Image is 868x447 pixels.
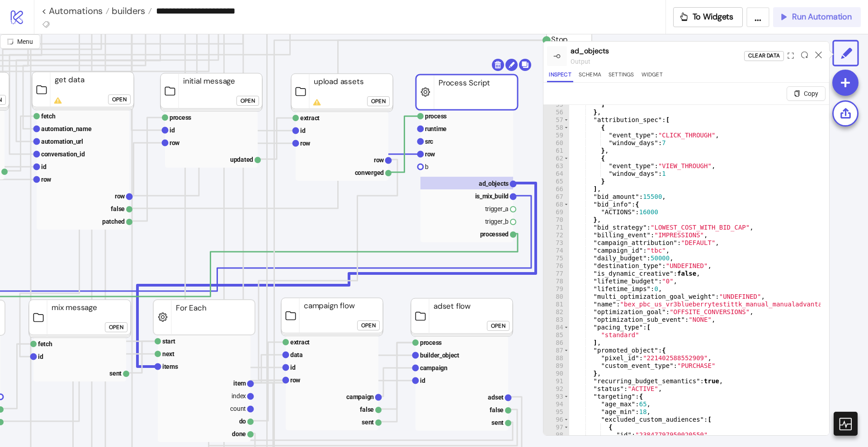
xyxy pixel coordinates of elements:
text: id [38,353,43,360]
div: 56 [543,108,569,116]
text: id [170,127,175,134]
div: Open [241,96,255,106]
div: 94 [543,400,569,408]
button: Run Automation [773,7,861,27]
div: 81 [543,301,569,308]
div: 83 [543,316,569,324]
text: id [41,163,47,170]
div: output [571,56,744,66]
div: Clear Data [748,51,780,61]
text: adset [488,394,504,401]
div: 85 [543,331,569,339]
div: 75 [543,254,569,262]
text: row [300,140,311,147]
div: Open [491,321,505,331]
div: 79 [543,285,569,293]
div: 63 [543,162,569,170]
div: 98 [543,431,569,439]
text: fetch [41,113,56,120]
text: src [425,138,433,145]
div: 70 [543,216,569,224]
text: process [170,114,191,121]
div: 90 [543,370,569,377]
button: Open [367,96,390,106]
button: Settings [607,70,636,82]
div: 55 [543,101,569,108]
div: Open [109,322,123,333]
div: 92 [543,385,569,393]
span: Run Automation [792,12,852,22]
text: id [300,127,306,134]
div: 95 [543,408,569,416]
span: builders [109,5,145,17]
text: row [425,151,435,158]
button: ... [746,7,769,27]
text: extract [290,339,310,346]
div: ad_objects [571,45,744,56]
text: is_mix_build [475,193,509,200]
span: expand [788,52,794,59]
span: Toggle code folding, rows 84 through 86 [564,324,569,331]
text: process [420,339,442,346]
div: 65 [543,178,569,185]
div: 76 [543,262,569,270]
div: 74 [543,247,569,254]
div: 77 [543,270,569,278]
div: 82 [543,308,569,316]
text: row [41,176,52,183]
span: Toggle code folding, rows 58 through 61 [564,124,569,132]
span: Menu [17,38,33,45]
span: Toggle code folding, rows 97 through 100 [564,423,569,431]
div: 61 [543,147,569,155]
span: Toggle code folding, rows 87 through 90 [564,347,569,354]
button: Open [108,94,131,104]
div: 69 [543,208,569,216]
text: fetch [38,340,52,348]
div: 68 [543,201,569,208]
span: Copy [804,90,818,97]
div: 58 [543,124,569,132]
button: Open [236,96,259,106]
text: conversation_id [41,151,85,158]
div: 64 [543,170,569,178]
button: Open [105,322,127,332]
button: Open [357,320,380,330]
span: Toggle code folding, rows 57 through 66 [564,116,569,124]
span: Toggle code folding, rows 96 through 117 [564,416,569,423]
span: Toggle code folding, rows 93 through 167 [564,393,569,400]
div: Open [112,94,127,105]
text: row [170,139,180,146]
div: 62 [543,155,569,162]
div: Open [361,320,376,331]
text: process [425,113,447,120]
div: 80 [543,293,569,301]
div: 73 [543,239,569,247]
text: data [290,351,303,358]
button: Clear Data [744,51,784,61]
span: To Widgets [693,12,734,22]
div: 89 [543,362,569,370]
span: Toggle code folding, rows 68 through 70 [564,201,569,208]
div: 97 [543,423,569,431]
text: item [233,380,246,387]
text: campaign [346,393,374,400]
div: 91 [543,377,569,385]
text: automation_url [41,138,83,145]
text: items [162,363,178,370]
div: 78 [543,278,569,285]
span: copy [794,90,800,97]
div: 60 [543,139,569,147]
div: 86 [543,339,569,347]
text: row [115,193,125,200]
div: 67 [543,193,569,201]
text: next [162,350,175,358]
div: 72 [543,231,569,239]
div: 96 [543,416,569,423]
text: id [420,377,425,384]
div: 88 [543,354,569,362]
a: builders [109,6,152,15]
text: ad_objects [479,180,509,187]
span: Toggle code folding, rows 62 through 65 [564,155,569,162]
text: index [231,392,246,400]
div: 87 [543,347,569,354]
